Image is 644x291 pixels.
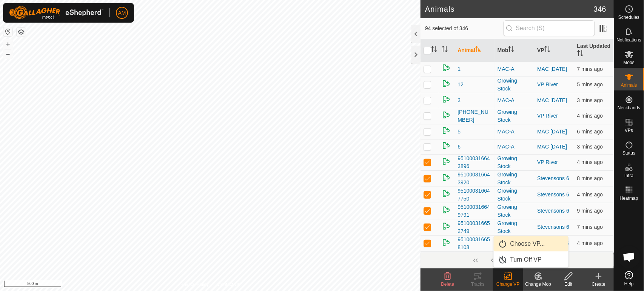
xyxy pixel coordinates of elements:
li: Choose VP... [494,236,569,251]
div: Growing Stock [498,219,531,235]
a: Stevensons 6 [537,224,569,230]
span: 19 Sept 2025, 8:04 am [577,208,603,214]
span: 19 Sept 2025, 8:06 am [577,66,603,72]
img: returning on [442,222,451,231]
h2: Animals [425,5,593,14]
input: Search (S) [504,20,595,36]
a: Stevensons 6 [537,208,569,214]
span: Animals [621,83,637,87]
div: Growing Stock [498,108,531,124]
a: MAC [DATE] [537,66,567,72]
span: 346 [594,3,606,15]
span: 19 Sept 2025, 8:09 am [577,113,603,119]
span: 3 [458,96,461,104]
th: VP [534,39,574,62]
span: 951000316658410 [458,252,491,268]
span: 19 Sept 2025, 8:05 am [577,175,603,181]
div: MAC-A [498,96,531,104]
span: 19 Sept 2025, 8:06 am [577,129,603,135]
img: returning on [442,141,451,150]
span: 951000316658108 [458,236,491,251]
div: Create [584,281,614,288]
p-sorticon: Activate to sort [431,47,437,53]
img: returning on [442,189,451,198]
div: Change Mob [523,281,553,288]
div: Growing Stock [498,203,531,219]
span: VPs [625,128,633,133]
button: Map Layers [17,28,26,37]
p-sorticon: Activate to sort [442,47,448,53]
div: Change VP [493,281,523,288]
img: returning on [442,110,451,119]
img: returning on [442,63,451,72]
a: Help [614,268,644,289]
a: Stevensons 6 [537,191,569,198]
span: Mobs [624,60,635,65]
img: returning on [442,126,451,135]
span: 951000316649791 [458,203,491,219]
img: returning on [442,238,451,247]
div: Tracks [463,281,493,288]
div: Open chat [618,246,641,268]
div: MAC-A [498,143,531,151]
span: Neckbands [618,106,640,110]
a: VP River [537,113,558,119]
img: Gallagher Logo [9,6,103,20]
a: Stevensons 6 [537,175,569,181]
p-sorticon: Activate to sort [475,47,481,53]
span: Notifications [617,38,641,42]
span: Status [622,151,635,155]
span: 19 Sept 2025, 8:07 am [577,81,603,87]
span: 19 Sept 2025, 8:09 am [577,159,603,165]
img: returning on [442,173,451,182]
img: returning on [442,205,451,214]
p-sorticon: Activate to sort [544,47,550,53]
img: returning on [442,157,451,166]
a: Privacy Policy [180,281,209,288]
li: Turn Off VP [494,252,569,267]
th: Animal [454,39,494,62]
span: 951000316643920 [458,171,491,187]
span: 19 Sept 2025, 8:09 am [577,240,603,246]
span: 19 Sept 2025, 8:10 am [577,97,603,103]
span: 12 [458,81,464,89]
span: 6 [458,143,461,151]
img: returning on [442,95,451,104]
div: Edit [553,281,584,288]
span: Infra [624,173,633,178]
a: Stevensons 6 [537,240,569,246]
div: Growing Stock [498,171,531,187]
p-sorticon: Activate to sort [577,51,583,57]
div: Growing Stock [498,77,531,93]
div: MAC-A [498,65,531,73]
span: [PHONE_NUMBER] [458,108,491,124]
span: Heatmap [620,196,638,201]
p-sorticon: Activate to sort [508,47,514,53]
span: AM [118,9,126,17]
span: Help [624,282,634,286]
a: VP River [537,159,558,165]
span: 951000316652749 [458,219,491,235]
th: Mob [495,39,534,62]
div: Growing Stock [498,155,531,170]
a: MAC [DATE] [537,144,567,150]
button: – [3,49,12,58]
span: 19 Sept 2025, 8:05 am [577,224,603,230]
div: Growing Stock [498,236,531,251]
span: 94 selected of 346 [425,25,503,32]
a: MAC [DATE] [537,97,567,103]
a: MAC [DATE] [537,129,567,135]
button: + [3,40,12,49]
span: Choose VP... [510,239,545,248]
button: Reset Map [3,27,12,36]
div: MAC-A [498,128,531,136]
span: 951000316647750 [458,187,491,203]
span: 19 Sept 2025, 8:08 am [577,191,603,198]
span: Turn Off VP [510,255,542,264]
a: VP River [537,81,558,87]
span: 19 Sept 2025, 8:10 am [577,144,603,150]
span: Schedules [618,15,639,20]
span: 951000316643896 [458,155,491,170]
span: Delete [441,282,454,287]
span: 1 [458,65,461,73]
